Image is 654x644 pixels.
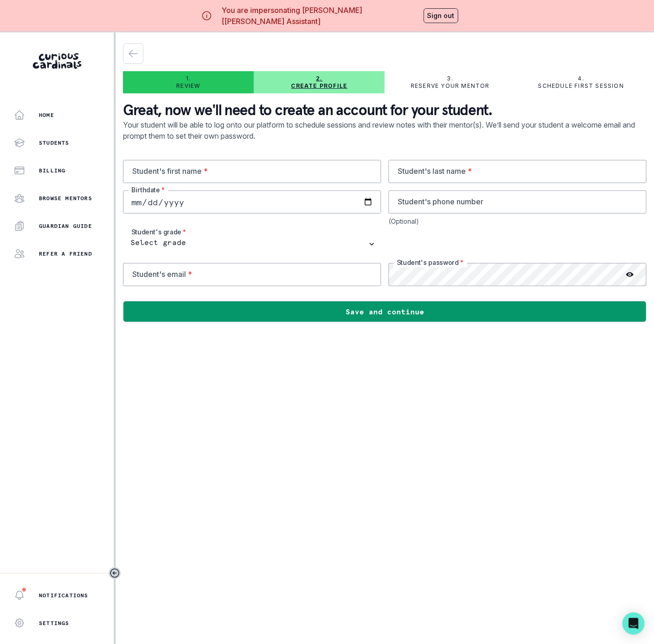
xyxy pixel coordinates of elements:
p: Billing [39,167,65,174]
img: Curious Cardinals Logo [33,53,81,69]
div: (Optional) [389,217,647,225]
p: Guardian Guide [39,222,92,230]
button: Toggle sidebar [109,567,121,579]
button: Save and continue [123,301,647,322]
p: 1. [186,75,191,82]
p: Reserve your mentor [411,82,490,90]
div: Open Intercom Messenger [623,613,645,635]
p: Your student will be able to log onto our platform to schedule sessions and review notes with the... [123,119,647,160]
p: Settings [39,619,69,627]
p: Refer a friend [39,250,92,258]
p: Create profile [291,82,348,90]
p: 2. [316,75,322,82]
p: Schedule first session [538,82,624,90]
p: Notifications [39,592,88,599]
p: Students [39,139,69,147]
p: Browse Mentors [39,195,92,202]
button: Sign out [424,8,458,23]
p: Home [39,111,54,119]
p: Review [176,82,200,90]
p: 3. [447,75,453,82]
p: 4. [578,75,584,82]
p: You are impersonating [PERSON_NAME] [[PERSON_NAME] Assistant] [222,5,420,27]
p: Great, now we'll need to create an account for your student. [123,101,647,119]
